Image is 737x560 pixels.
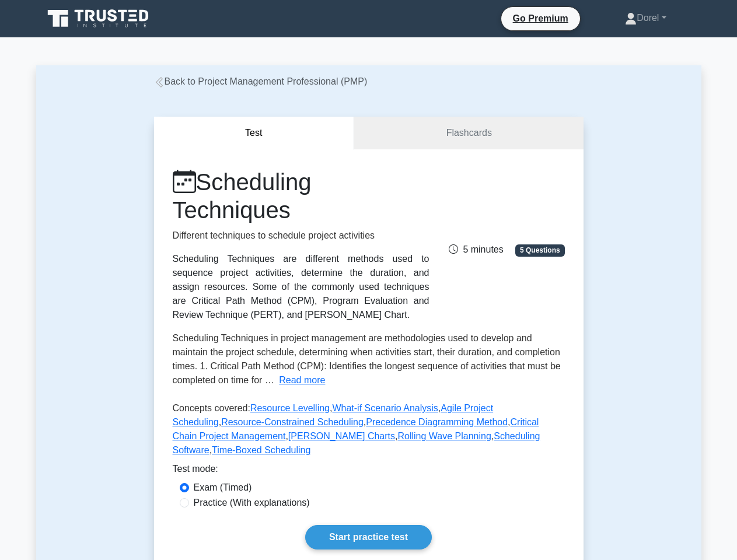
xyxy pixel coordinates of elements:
[354,117,583,150] a: Flashcards
[154,117,355,150] button: Test
[221,417,364,427] a: Resource-Constrained Scheduling
[194,481,252,495] label: Exam (Timed)
[250,403,330,413] a: Resource Levelling
[288,431,395,441] a: [PERSON_NAME] Charts
[173,462,565,481] div: Test mode:
[515,244,564,256] span: 5 Questions
[366,417,508,427] a: Precedence Diagramming Method
[506,11,575,26] a: Go Premium
[173,333,561,385] span: Scheduling Techniques in project management are methodologies used to develop and maintain the pr...
[173,168,429,224] h1: Scheduling Techniques
[194,496,310,510] label: Practice (With explanations)
[173,401,565,462] p: Concepts covered: , , , , , , , , ,
[212,445,310,455] a: Time-Boxed Scheduling
[173,252,429,322] div: Scheduling Techniques are different methods used to sequence project activities, determine the du...
[397,431,491,441] a: Rolling Wave Planning
[154,76,368,86] a: Back to Project Management Professional (PMP)
[597,6,694,30] a: Dorel
[332,403,438,413] a: What-if Scenario Analysis
[449,244,503,254] span: 5 minutes
[173,229,429,243] p: Different techniques to schedule project activities
[305,525,432,549] a: Start practice test
[279,373,325,387] button: Read more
